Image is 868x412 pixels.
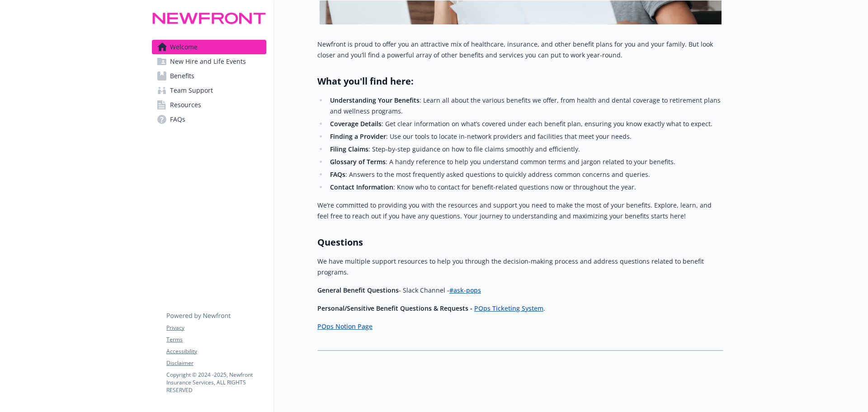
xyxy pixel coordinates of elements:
strong: Contact Information [330,183,393,191]
strong: Filing Claims [330,145,368,153]
a: Benefits [152,69,266,83]
a: Accessibility [166,347,266,355]
span: Welcome [170,40,198,54]
p: . [317,303,723,314]
a: New Hire and Life Events [152,54,266,69]
span: Resources [170,98,201,112]
h2: Questions [317,236,723,249]
span: New Hire and Life Events [170,54,246,69]
p: Newfront is proud to offer you an attractive mix of healthcare, insurance, and other benefit plan... [317,39,723,61]
strong: Glossary of Terms [330,157,386,166]
li: : Use our tools to locate in-network providers and facilities that meet your needs. [327,131,723,142]
strong: Finding a Provider [330,132,386,141]
li: : Get clear information on what’s covered under each benefit plan, ensuring you know exactly what... [327,118,723,129]
a: FAQs [152,112,266,127]
li: : A handy reference to help you understand common terms and jargon related to your benefits. [327,156,723,167]
li: : Know who to contact for benefit-related questions now or throughout the year. [327,182,723,193]
a: POps Ticketing System [474,304,543,313]
span: Benefits [170,69,194,83]
a: Privacy [166,324,266,332]
p: - Slack Channel - [317,285,723,296]
a: Team Support [152,83,266,98]
h2: What you'll find here: [317,75,723,88]
span: Team Support [170,83,213,98]
a: Terms [166,336,266,344]
a: Welcome [152,40,266,54]
p: We’re committed to providing you with the resources and support you need to make the most of your... [317,200,723,222]
span: FAQs [170,112,185,127]
li: : Answers to the most frequently asked questions to quickly address common concerns and queries. [327,169,723,180]
a: Resources [152,98,266,112]
a: POps Notion Page [317,322,373,331]
strong: Personal/Sensitive Benefit Questions & Requests - [317,304,472,313]
strong: FAQs [330,170,345,179]
strong: Coverage Details [330,119,382,128]
a: Disclaimer [166,359,266,367]
p: Copyright © 2024 - 2025 , Newfront Insurance Services, ALL RIGHTS RESERVED [166,371,266,394]
strong: Understanding Your Benefits [330,96,420,104]
a: #ask-pops [449,286,481,294]
li: : Step-by-step guidance on how to file claims smoothly and efficiently. [327,144,723,155]
strong: General Benefit Questions [317,286,399,294]
p: We have multiple support resources to help you through the decision-making process and address qu... [317,256,723,278]
li: : Learn all about the various benefits we offer, from health and dental coverage to retirement pl... [327,95,723,117]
